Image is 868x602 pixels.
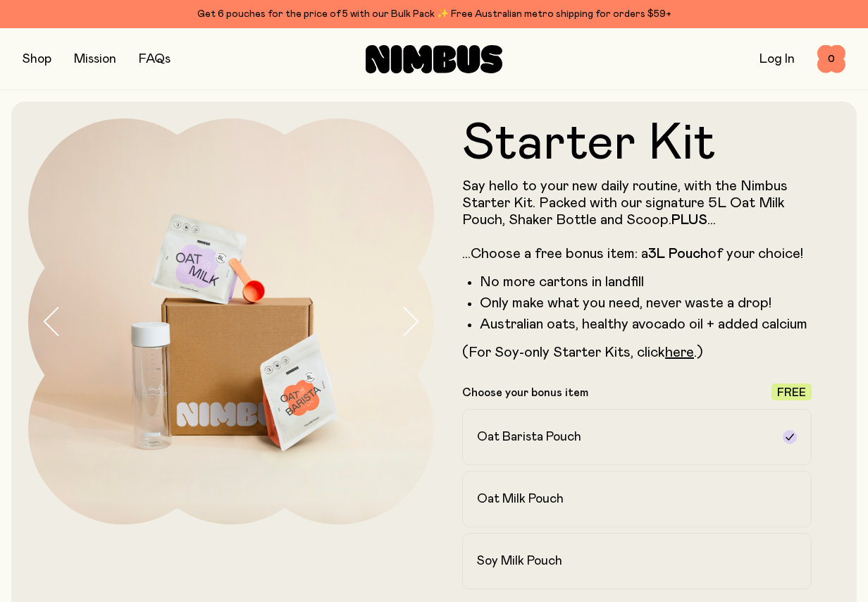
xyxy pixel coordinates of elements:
[74,53,116,66] a: Mission
[480,295,812,312] li: Only make what you need, never waste a drop!
[671,213,707,227] strong: PLUS
[462,344,812,361] p: (For Soy-only Starter Kits, click .)
[477,429,581,446] h2: Oat Barista Pouch
[665,345,694,360] a: here
[23,6,845,23] div: Get 6 pouches for the price of 5 with our Bulk Pack ✨ Free Australian metro shipping for orders $59+
[817,45,845,73] button: 0
[477,553,562,570] h2: Soy Milk Pouch
[759,53,795,66] a: Log In
[462,118,812,169] h1: Starter Kit
[777,387,806,398] span: Free
[480,316,812,333] li: Australian oats, healthy avocado oil + added calcium
[480,274,812,290] li: No more cartons in landfill
[139,53,170,66] a: FAQs
[648,247,665,261] strong: 3L
[462,178,812,262] p: Say hello to your new daily routine, with the Nimbus Starter Kit. Packed with our signature 5L Oa...
[477,491,564,508] h2: Oat Milk Pouch
[669,247,708,261] strong: Pouch
[462,386,588,400] p: Choose your bonus item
